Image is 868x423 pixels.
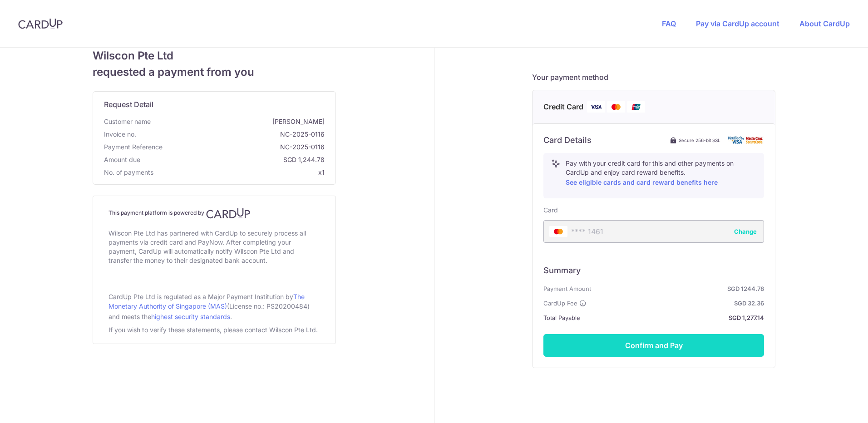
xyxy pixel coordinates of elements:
span: Customer name [104,117,151,126]
div: CardUp Pte Ltd is regulated as a Major Payment Institution by (License no.: PS20200484) and meets... [108,289,320,324]
span: Invoice no. [104,130,136,139]
h6: Card Details [543,135,592,146]
img: CardUp [18,18,63,29]
span: requested a payment from you [93,64,336,80]
button: Confirm and Pay [543,334,764,357]
span: Secure 256-bit SSL [679,137,720,144]
h5: Your payment method [532,72,775,83]
span: translation missing: en.payment_reference [104,143,163,151]
button: Change [734,227,757,236]
span: translation missing: en.request_detail [104,100,153,109]
a: Pay via CardUp account [696,19,779,28]
span: Amount due [104,155,140,164]
span: No. of payments [104,168,153,177]
strong: SGD 1,277.14 [584,312,764,323]
span: [PERSON_NAME] [154,117,325,126]
img: card secure [728,136,764,144]
img: Visa [587,101,605,113]
a: See eligible cards and card reward benefits here [566,178,718,186]
label: Card [543,206,558,215]
strong: SGD 32.36 [590,298,764,309]
span: Total Payable [543,312,580,323]
div: Wilscon Pte Ltd has partnered with CardUp to securely process all payments via credit card and Pa... [108,227,320,267]
span: SGD 1,244.78 [144,155,325,164]
h4: This payment platform is powered by [108,208,320,219]
span: NC-2025-0116 [166,143,325,152]
a: highest security standards [151,313,230,320]
span: x1 [318,168,325,176]
span: CardUp Fee [543,298,577,309]
a: FAQ [662,19,676,28]
img: Union Pay [627,101,645,113]
span: Payment Amount [543,283,591,294]
a: About CardUp [799,19,850,28]
h6: Summary [543,265,764,276]
img: Mastercard [607,101,625,113]
div: If you wish to verify these statements, please contact Wilscon Pte Ltd. [108,324,320,336]
span: NC-2025-0116 [140,130,325,139]
p: Pay with your credit card for this and other payments on CardUp and enjoy card reward benefits. [566,159,756,188]
span: Wilscon Pte Ltd [93,48,336,64]
span: Credit Card [543,101,583,113]
strong: SGD 1244.78 [595,283,764,294]
img: CardUp [206,208,251,219]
